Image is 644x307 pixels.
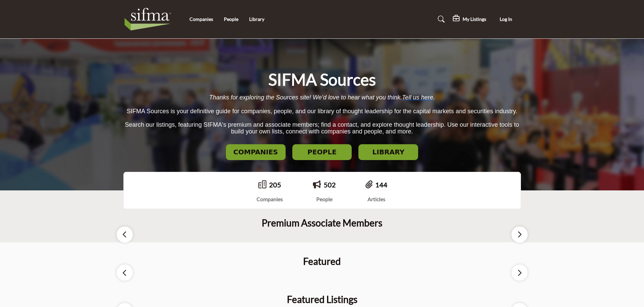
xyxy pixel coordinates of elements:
button: COMPANIES [226,144,286,160]
div: Companies [257,195,283,203]
a: Tell us here [402,94,433,101]
a: 144 [375,181,387,189]
span: SIFMA Sources is your definitive guide for companies, people, and our library of thought leadersh... [127,108,517,115]
a: People [224,16,238,22]
button: Log In [491,13,521,26]
span: Log In [500,16,512,22]
a: Library [249,16,264,22]
h1: SIFMA Sources [268,69,376,90]
span: Thanks for exploring the Sources site! We’d love to hear what you think. . [209,94,435,101]
a: 205 [269,181,281,189]
a: 502 [324,181,336,189]
a: Companies [189,16,213,22]
h2: Featured [303,256,341,267]
a: Search [431,14,449,25]
div: Articles [365,195,387,203]
h2: PEOPLE [294,148,350,156]
h2: Featured Listings [287,294,357,305]
button: LIBRARY [358,144,418,160]
div: People [313,195,336,203]
h5: My Listings [463,16,486,22]
button: PEOPLE [292,144,352,160]
h2: LIBRARY [360,148,416,156]
img: Site Logo [123,6,176,33]
div: My Listings [453,15,486,23]
h2: COMPANIES [228,148,284,156]
h2: Premium Associate Members [262,217,382,229]
span: Search our listings, featuring SIFMA's premium and associate members; find a contact, and explore... [125,121,519,135]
